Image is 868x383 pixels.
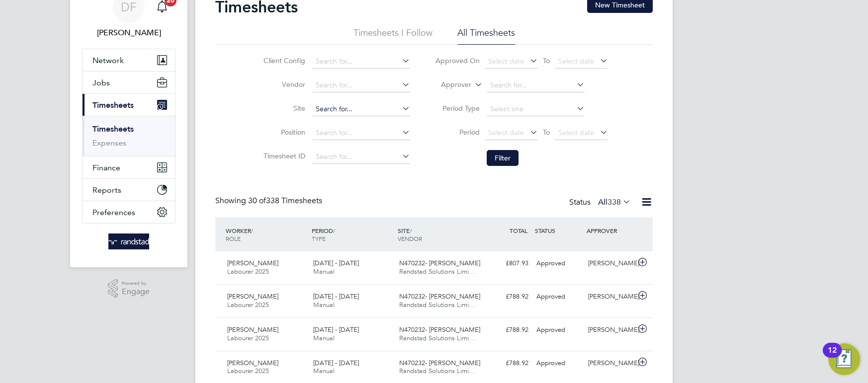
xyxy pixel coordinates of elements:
[584,255,636,272] div: [PERSON_NAME]
[488,57,524,66] span: Select date
[312,102,410,116] input: Search for...
[312,126,410,140] input: Search for...
[248,196,322,206] span: 338 Timesheets
[487,78,585,92] input: Search for...
[828,343,860,375] button: Open Resource Center, 12 new notifications
[223,222,309,247] div: WORKER
[92,78,110,87] span: Jobs
[399,325,480,334] span: N470232- [PERSON_NAME]
[399,367,475,375] span: Randstad Solutions Limi…
[313,301,335,309] span: Manual
[558,128,594,137] span: Select date
[122,288,150,296] span: Engage
[399,259,480,267] span: N470232- [PERSON_NAME]
[108,233,150,249] img: randstad-logo-retina.png
[398,234,422,242] span: VENDOR
[226,234,241,242] span: ROLE
[399,267,475,276] span: Randstad Solutions Limi…
[309,222,395,247] div: PERIOD
[584,322,636,338] div: [PERSON_NAME]
[487,150,519,166] button: Filter
[92,163,120,172] span: Finance
[532,322,584,338] div: Approved
[481,322,532,338] div: £788.92
[488,128,524,137] span: Select date
[83,49,175,71] button: Network
[481,289,532,305] div: £788.92
[569,196,633,210] div: Status
[83,72,175,93] button: Jobs
[399,359,480,367] span: N470232- [PERSON_NAME]
[584,355,636,372] div: [PERSON_NAME]
[828,350,837,363] div: 12
[333,227,335,234] span: /
[532,222,584,239] div: STATUS
[584,289,636,305] div: [PERSON_NAME]
[82,27,175,39] span: Dan Fitton
[510,227,527,234] span: TOTAL
[83,179,175,201] button: Reports
[313,367,335,375] span: Manual
[313,292,359,301] span: [DATE] - [DATE]
[83,94,175,116] button: Timesheets
[92,124,134,134] a: Timesheets
[83,116,175,156] div: Timesheets
[427,80,471,90] label: Approver
[83,201,175,223] button: Preferences
[584,222,636,239] div: APPROVER
[251,227,253,234] span: /
[532,255,584,272] div: Approved
[312,234,326,242] span: TYPE
[457,27,515,45] li: All Timesheets
[248,196,266,206] span: 30 of
[227,292,278,301] span: [PERSON_NAME]
[399,292,480,301] span: N470232- [PERSON_NAME]
[122,279,150,288] span: Powered by
[83,156,175,178] button: Finance
[410,227,412,234] span: /
[227,259,278,267] span: [PERSON_NAME]
[558,57,594,66] span: Select date
[353,27,433,45] li: Timesheets I Follow
[313,334,335,342] span: Manual
[395,222,481,247] div: SITE
[82,233,175,249] a: Go to home page
[312,55,410,69] input: Search for...
[532,289,584,305] div: Approved
[260,152,305,160] label: Timesheet ID
[532,355,584,372] div: Approved
[435,56,480,65] label: Approved On
[435,128,480,137] label: Period
[540,54,553,67] span: To
[108,279,150,298] a: Powered byEngage
[312,150,410,164] input: Search for...
[313,267,335,276] span: Manual
[260,104,305,113] label: Site
[487,102,585,116] input: Select one
[399,334,475,342] span: Randstad Solutions Limi…
[92,100,134,110] span: Timesheets
[227,301,269,309] span: Labourer 2025
[227,267,269,276] span: Labourer 2025
[312,78,410,92] input: Search for...
[260,80,305,89] label: Vendor
[92,208,135,217] span: Preferences
[260,128,305,137] label: Position
[481,355,532,372] div: £788.92
[481,255,532,272] div: £807.93
[92,138,126,148] a: Expenses
[92,185,121,195] span: Reports
[313,325,359,334] span: [DATE] - [DATE]
[227,325,278,334] span: [PERSON_NAME]
[121,0,137,13] span: DF
[92,56,124,65] span: Network
[260,56,305,65] label: Client Config
[540,126,553,139] span: To
[227,367,269,375] span: Labourer 2025
[215,196,324,206] div: Showing
[313,359,359,367] span: [DATE] - [DATE]
[598,197,631,207] label: All
[227,334,269,342] span: Labourer 2025
[313,259,359,267] span: [DATE] - [DATE]
[608,197,621,207] span: 338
